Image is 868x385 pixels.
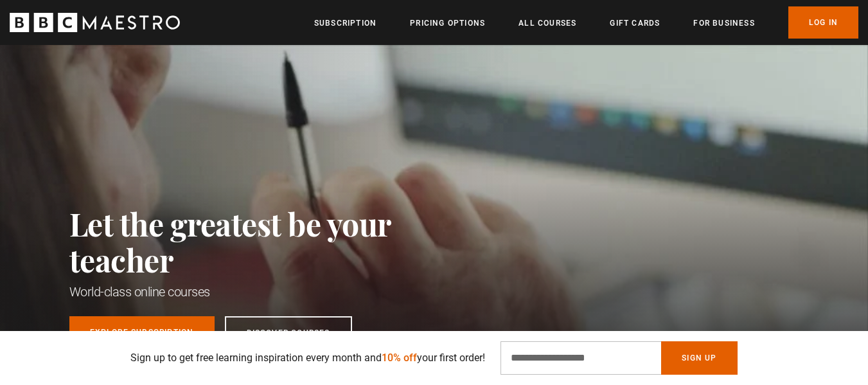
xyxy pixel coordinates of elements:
[314,17,376,30] a: Subscription
[410,17,485,30] a: Pricing Options
[130,350,485,366] p: Sign up to get free learning inspiration every month and your first order!
[69,316,215,349] a: Explore Subscription
[225,316,352,349] a: Discover Courses
[610,17,660,30] a: Gift Cards
[314,6,858,39] nav: Primary
[693,17,754,30] a: For business
[518,17,576,30] a: All Courses
[788,6,858,39] a: Log In
[69,283,448,301] h1: World-class online courses
[382,352,417,364] span: 10% off
[10,13,180,32] svg: BBC Maestro
[69,206,448,278] h2: Let the greatest be your teacher
[661,341,737,375] button: Sign Up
